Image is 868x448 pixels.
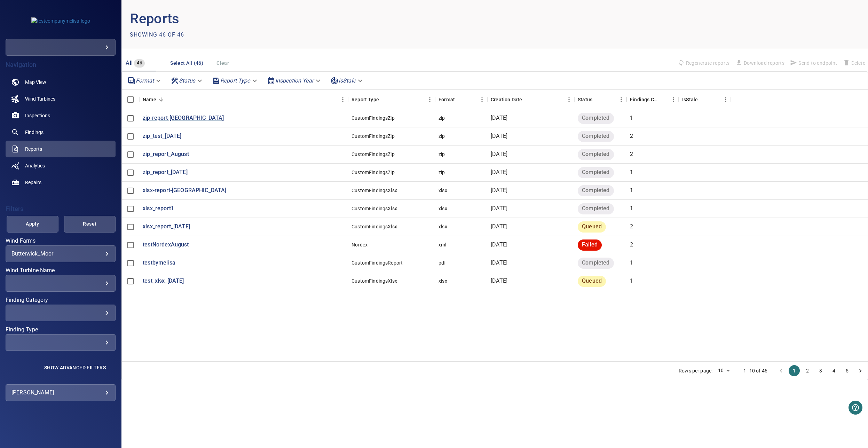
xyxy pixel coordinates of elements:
[477,94,487,105] button: Menu
[564,94,574,105] button: Menu
[578,277,606,285] span: Queued
[136,77,154,84] em: Format
[491,150,507,158] p: [DATE]
[64,216,116,233] button: Reset
[626,90,679,109] div: Findings Count
[6,205,116,212] h4: Filters
[143,150,189,158] a: zip_report_August
[630,259,633,267] p: 1
[491,241,507,249] p: [DATE]
[574,90,626,109] div: Status
[352,115,395,121] div: CustomFindingsZip
[143,132,181,140] a: zip_test_[DATE]
[143,187,226,195] p: xlsx-report-[GEOGRAPHIC_DATA]
[855,365,866,376] button: Go to next page
[815,365,826,376] button: Go to page 3
[802,365,813,376] button: Go to page 2
[352,277,397,284] div: CustomFindingsXlsx
[25,162,45,169] span: Analytics
[578,114,614,122] span: Completed
[630,150,633,158] p: 2
[143,90,156,109] div: Name
[491,259,507,267] p: [DATE]
[25,112,50,119] span: Inspections
[40,362,110,373] button: Show Advanced Filters
[630,205,633,213] p: 1
[25,95,55,102] span: Wind Turbines
[720,94,731,105] button: Menu
[439,277,447,284] div: xlsx
[630,277,633,285] p: 1
[134,59,145,67] span: 46
[439,205,447,212] div: xlsx
[6,305,116,321] div: Finding Category
[352,90,379,109] div: Report Type
[167,57,206,70] button: Select All (46)
[130,31,184,39] p: Showing 46 of 46
[743,367,768,374] p: 1–10 of 46
[491,90,522,109] div: Creation Date
[439,241,446,248] div: xml
[25,146,42,152] span: Reports
[491,205,507,213] p: [DATE]
[264,74,325,87] div: Inspection Year
[491,168,507,176] p: [DATE]
[6,61,116,68] h4: Navigation
[179,77,195,84] em: Status
[143,277,184,285] a: test_xlsx_[DATE]
[143,205,174,213] a: xlsx_report1
[143,223,190,231] p: xlsx_report_[DATE]
[125,74,165,87] div: Format
[44,365,106,370] span: Show Advanced Filters
[143,168,188,176] a: zip_report_[DATE]
[439,151,445,158] div: zip
[439,187,447,194] div: xlsx
[668,94,679,105] button: Menu
[352,169,395,176] div: CustomFindingsZip
[6,141,116,157] a: reports active
[73,220,107,228] span: Reset
[491,277,507,285] p: [DATE]
[630,241,633,249] p: 2
[439,223,447,230] div: xlsx
[578,259,614,267] span: Completed
[11,387,110,398] div: [PERSON_NAME]
[491,223,507,231] p: [DATE]
[339,77,356,84] em: isStale
[789,365,800,376] button: page 1
[439,169,445,176] div: zip
[328,74,367,87] div: isStale
[630,223,633,231] p: 2
[774,365,867,376] nav: pagination navigation
[7,216,58,233] button: Apply
[828,365,839,376] button: Go to page 4
[143,114,224,122] a: zip-report-[GEOGRAPHIC_DATA]
[578,132,614,140] span: Completed
[348,90,435,109] div: Report Type
[578,187,614,195] span: Completed
[715,366,732,376] div: 10
[143,259,175,267] a: testbymelisa
[630,90,658,109] div: Findings Count
[126,60,133,66] span: All
[352,187,397,194] div: CustomFindingsXlsx
[338,94,348,105] button: Menu
[139,90,348,109] div: Name
[15,220,50,228] span: Apply
[630,168,633,176] p: 1
[25,129,44,136] span: Findings
[439,133,445,140] div: zip
[6,74,116,91] a: map noActive
[578,205,614,213] span: Completed
[25,79,46,86] span: Map View
[487,90,574,109] div: Creation Date
[439,115,445,121] div: zip
[6,39,116,56] div: testcompanymelisa
[578,223,606,231] span: Queued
